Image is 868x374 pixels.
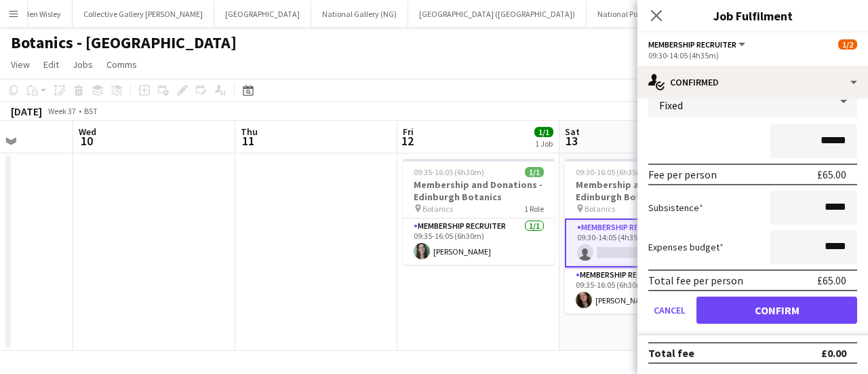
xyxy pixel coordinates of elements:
[311,1,408,27] button: National Gallery (NG)
[821,346,846,360] div: £0.00
[77,133,96,149] span: 10
[67,56,98,73] a: Jobs
[408,1,587,27] button: [GEOGRAPHIC_DATA] ([GEOGRAPHIC_DATA])
[84,106,98,116] div: BST
[403,159,555,265] app-job-card: 09:35-16:05 (6h30m)1/1Membership and Donations - Edinburgh Botanics Botanics1 RoleMembership Recr...
[11,58,30,71] span: View
[422,204,453,214] span: Botanics
[817,274,846,287] div: £65.00
[239,133,258,149] span: 11
[576,167,646,177] span: 09:30-16:05 (6h35m)
[637,66,868,98] div: Confirmed
[565,126,580,138] span: Sat
[637,7,868,24] h3: Job Fulfilment
[38,56,64,73] a: Edit
[45,106,79,116] span: Week 37
[565,267,717,314] app-card-role: Membership Recruiter1/109:35-16:05 (6h30m)[PERSON_NAME]
[43,58,59,71] span: Edit
[696,297,857,324] button: Confirm
[524,204,544,214] span: 1 Role
[403,126,414,138] span: Fri
[659,98,683,112] span: Fixed
[214,1,311,27] button: [GEOGRAPHIC_DATA]
[565,219,717,267] app-card-role: Membership Recruiter0/109:30-14:05 (4h35m)
[11,33,237,53] h1: Botanics - [GEOGRAPHIC_DATA]
[403,219,555,265] app-card-role: Membership Recruiter1/109:35-16:05 (6h30m)[PERSON_NAME]
[565,159,717,314] app-job-card: 09:30-16:05 (6h35m)1/2Membership and Donations - Edinburgh Botanics Botanics2 RolesMembership Rec...
[648,168,717,181] div: Fee per person
[11,105,42,118] div: [DATE]
[241,126,258,138] span: Thu
[817,168,846,181] div: £65.00
[585,204,615,214] span: Botanics
[525,167,544,177] span: 1/1
[648,274,743,287] div: Total fee per person
[648,39,747,50] button: Membership Recruiter
[648,202,703,214] label: Subsistence
[648,50,857,60] div: 09:30-14:05 (4h35m)
[648,297,691,324] button: Cancel
[101,56,142,73] a: Comms
[79,126,96,138] span: Wed
[563,133,580,149] span: 13
[106,58,137,71] span: Comms
[414,167,484,177] span: 09:35-16:05 (6h30m)
[838,39,857,50] span: 1/2
[648,39,736,50] span: Membership Recruiter
[648,346,694,360] div: Total fee
[401,133,414,149] span: 12
[535,138,553,149] div: 1 Job
[587,1,715,27] button: National Portrait Gallery (NPG)
[648,241,724,253] label: Expenses budget
[534,127,553,137] span: 1/1
[5,56,35,73] a: View
[73,1,214,27] button: Collective Gallery [PERSON_NAME]
[403,179,555,203] h3: Membership and Donations - Edinburgh Botanics
[73,58,93,71] span: Jobs
[565,179,717,203] h3: Membership and Donations - Edinburgh Botanics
